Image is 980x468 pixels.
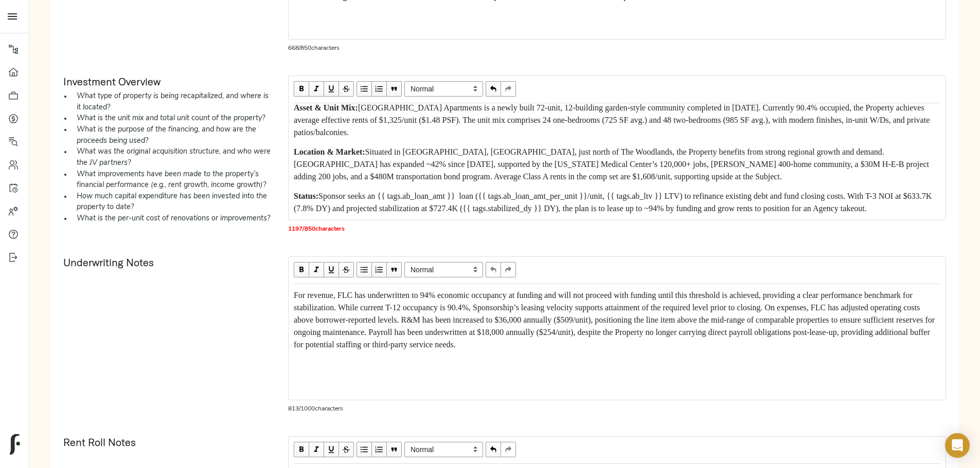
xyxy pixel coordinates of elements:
button: UL [357,442,372,457]
img: logo [10,434,20,455]
span: Status: [294,192,318,200]
button: OL [372,262,387,277]
button: UL [357,81,372,97]
button: Blockquote [387,262,402,277]
button: Blockquote [387,442,402,457]
p: 1197 / 850 characters [288,224,946,234]
div: Edit text [289,285,945,355]
button: Bold [294,262,309,277]
button: Blockquote [387,81,402,97]
p: 668 / 850 characters [288,44,946,53]
button: Italic [309,262,324,277]
button: Redo [501,81,516,97]
span: Normal [404,81,483,97]
span: Location & Market: [294,147,365,156]
strong: Rent Roll Notes [63,436,136,448]
span: For revenue, FLC has underwritten to 94% economic occupancy at funding and will not proceed with ... [294,291,937,349]
select: Block type [404,442,483,457]
button: Underline [324,262,339,277]
li: What improvements have been made to the property’s financial performance (e.g., rent growth, inco... [72,169,272,191]
button: OL [372,81,387,97]
select: Block type [404,81,483,97]
li: How much capital expenditure has been invested into the property to date? [72,191,272,213]
button: Underline [324,81,339,97]
span: [GEOGRAPHIC_DATA] Apartments is a newly built 72-unit, 12-building garden-style community complet... [294,103,932,137]
select: Block type [404,262,483,277]
button: Undo [486,442,501,457]
button: Strikethrough [339,262,354,277]
button: OL [372,442,387,457]
button: UL [357,262,372,277]
button: Strikethrough [339,442,354,457]
li: What is the purpose of the financing, and how are the proceeds being used? [72,124,272,146]
strong: Underwriting Notes [63,256,154,269]
span: Situated in [GEOGRAPHIC_DATA], [GEOGRAPHIC_DATA], just north of The Woodlands, the Property benef... [294,147,931,181]
strong: Investment Overview [63,75,161,88]
span: Normal [404,262,483,277]
div: Open Intercom Messenger [945,433,970,458]
button: Undo [486,81,501,97]
button: Strikethrough [339,81,354,97]
button: Underline [324,442,339,457]
span: Asset & Unit Mix: [294,103,358,112]
button: Italic [309,81,324,97]
button: Redo [501,262,516,277]
span: Normal [404,442,483,457]
li: What type of property is being recapitalized, and where is it located? [72,91,272,113]
button: Italic [309,442,324,457]
div: Edit text [289,104,945,219]
li: What was the original acquisition structure, and who were the JV partners? [72,146,272,169]
p: 813 / 1000 characters [288,404,946,414]
button: Bold [294,81,309,97]
li: What is the unit mix and total unit count of the property? [72,113,272,124]
button: Undo [486,262,501,277]
span: Sponsor seeks an {{ tags.ab_loan_amt }} loan ({{ tags.ab_loan_amt_per_unit }}/unit, {{ tags.ab_lt... [294,192,934,213]
li: What is the per-unit cost of renovations or improvements? [72,213,272,224]
button: Bold [294,442,309,457]
button: Redo [501,442,516,457]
